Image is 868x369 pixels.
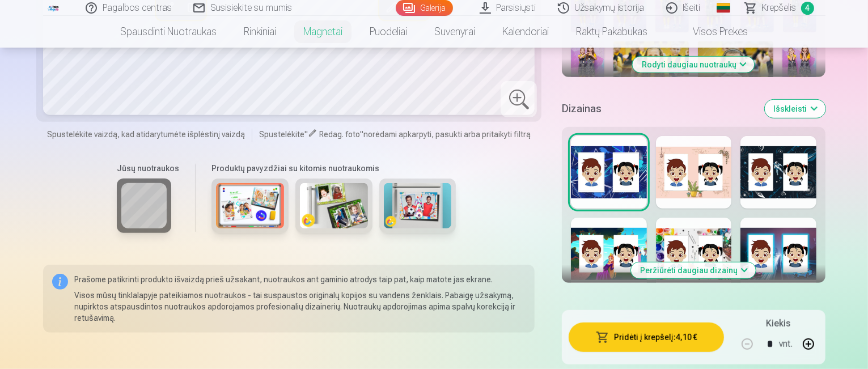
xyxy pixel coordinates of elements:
span: " [304,130,308,139]
button: Peržiūrėti daugiau dizainų [631,262,756,278]
p: Prašome patikrinti produkto išvaizdą prieš užsakant, nuotraukos ant gaminio atrodys taip pat, kai... [75,274,526,285]
a: Magnetai [290,16,356,48]
span: Spustelėkite [259,130,304,139]
span: norėdami apkarpyti, pasukti arba pritaikyti filtrą [363,130,531,139]
h5: Dizainas [562,101,756,117]
h6: Jūsų nuotraukos [117,163,179,174]
a: Rinkiniai [230,16,290,48]
h6: Produktų pavyzdžiai su kitomis nuotraukomis [207,163,460,174]
a: Kalendoriai [489,16,562,48]
a: Visos prekės [661,16,761,48]
img: /fa2 [48,5,60,11]
p: Visos mūsų tinklalapyje pateikiamos nuotraukos - tai suspaustos originalų kopijos su vandens ženk... [75,290,526,324]
a: Spausdinti nuotraukas [107,16,230,48]
a: Puodeliai [356,16,421,48]
span: Spustelėkite vaizdą, kad atidarytumėte išplėstinį vaizdą [47,129,245,140]
span: Krepšelis [762,1,797,15]
div: vnt. [779,330,793,358]
span: Redag. foto [319,130,360,139]
h5: Kiekis [766,317,790,330]
span: " [360,130,363,139]
button: Išskleisti [765,100,825,118]
a: Suvenyrai [421,16,489,48]
span: 4 [801,2,814,15]
button: Rodyti daugiau nuotraukų [633,57,755,73]
a: Raktų pakabukas [562,16,661,48]
button: Pridėti į krepšelį:4,10 € [569,323,724,352]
